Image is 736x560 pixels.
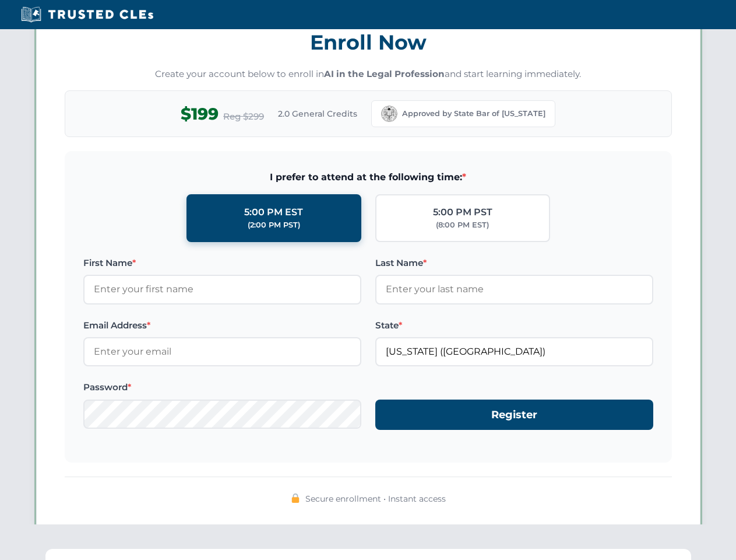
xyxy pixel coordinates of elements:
[17,6,157,23] img: Trusted CLEs
[83,275,361,304] input: Enter your first name
[181,101,219,127] span: $199
[65,24,672,61] h3: Enroll Now
[291,494,300,503] img: 🔒
[375,275,653,304] input: Enter your last name
[433,205,492,220] div: 5:00 PM PST
[83,170,653,185] span: I prefer to attend at the following time:
[375,337,653,366] input: California (CA)
[83,318,361,332] label: Email Address
[375,318,653,332] label: State
[83,380,361,394] label: Password
[248,219,300,231] div: (2:00 PM PST)
[381,106,397,122] img: California Bar
[402,108,545,120] span: Approved by State Bar of [US_STATE]
[324,68,445,79] strong: AI in the Legal Profession
[65,68,672,81] p: Create your account below to enroll in and start learning immediately.
[305,492,446,505] span: Secure enrollment • Instant access
[375,400,653,430] button: Register
[375,256,653,270] label: Last Name
[244,205,303,220] div: 5:00 PM EST
[436,219,489,231] div: (8:00 PM EST)
[83,337,361,366] input: Enter your email
[278,107,357,120] span: 2.0 General Credits
[83,256,361,270] label: First Name
[223,110,264,124] span: Reg $299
